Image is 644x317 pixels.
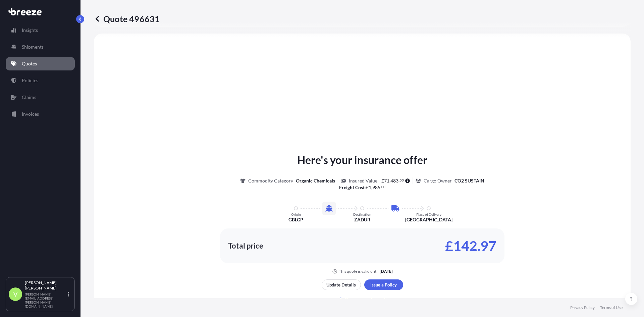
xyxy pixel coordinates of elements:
p: Here's your insurance offer [297,152,427,168]
a: Shipments [6,40,75,54]
p: This quote is valid until [339,269,378,274]
p: Total price [228,243,263,249]
span: 71 [384,178,389,183]
p: CO2 SUSTAIN [454,177,484,184]
a: Insights [6,23,75,37]
p: Quotes [22,60,37,67]
p: GBLGP [288,216,303,223]
p: Claims [22,94,36,101]
p: Share quote via email [344,296,387,303]
span: V [13,291,17,298]
p: Invoices [22,111,39,117]
p: Destination [353,212,371,216]
button: Share quote via email [322,294,403,305]
p: [GEOGRAPHIC_DATA] [405,216,452,223]
a: Privacy Policy [570,305,595,310]
p: Cargo Owner [424,177,452,184]
span: 985 [372,185,380,190]
p: Place of Delivery [416,212,441,216]
a: Quotes [6,57,75,70]
span: . [399,179,399,181]
p: Quote 496631 [94,13,160,24]
button: Issue a Policy [364,279,403,290]
span: 50 [400,179,404,181]
p: ZADUR [354,216,370,223]
p: Issue a Policy [370,281,397,288]
a: Terms of Use [600,305,623,310]
span: , [389,178,390,183]
span: 1 [369,185,371,190]
span: 00 [381,186,385,188]
p: Shipments [22,44,44,50]
a: Policies [6,74,75,87]
b: Freight Cost [339,184,365,190]
a: Claims [6,91,75,104]
p: Update Details [326,281,356,288]
p: : [339,184,386,191]
p: Organic Chemicals [296,177,335,184]
span: £ [381,178,384,183]
span: . [381,186,381,188]
p: [PERSON_NAME] [PERSON_NAME] [25,280,66,291]
a: Invoices [6,107,75,121]
p: [PERSON_NAME][EMAIL_ADDRESS][PERSON_NAME][DOMAIN_NAME] [25,292,66,308]
p: Insured Value [349,177,377,184]
p: Commodity Category [248,177,293,184]
p: £142.97 [445,241,496,251]
span: £ [366,185,369,190]
p: Origin [291,212,301,216]
p: Insights [22,27,38,34]
span: 483 [390,178,398,183]
p: [DATE] [380,269,393,274]
span: , [371,185,372,190]
p: Policies [22,77,38,84]
button: Update Details [322,279,361,290]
